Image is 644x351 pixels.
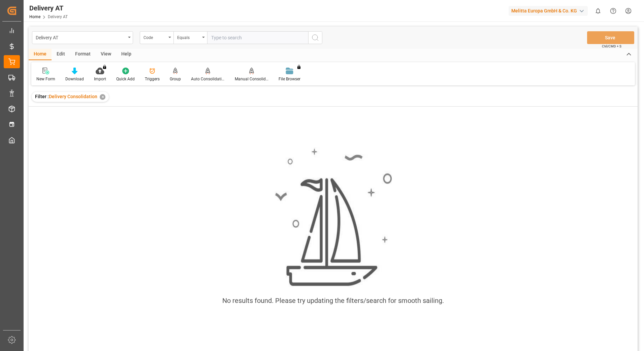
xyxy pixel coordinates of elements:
button: search button [308,31,322,44]
span: Ctrl/CMD + S [602,44,621,49]
div: Triggers [145,76,160,82]
button: Save [587,31,634,44]
div: No results found. Please try updating the filters/search for smooth sailing. [222,296,444,306]
button: Melitta Europa GmbH & Co. KG [509,4,590,17]
img: smooth_sailing.jpeg [274,147,392,288]
span: Filter : [35,94,49,99]
div: Help [116,49,136,60]
button: Help Center [606,3,621,18]
a: Home [29,14,40,19]
div: Melitta Europa GmbH & Co. KG [509,6,588,16]
button: open menu [173,31,207,44]
div: Group [170,76,181,82]
div: View [96,49,116,60]
button: open menu [140,31,173,44]
div: Auto Consolidation [191,76,225,82]
button: show 0 new notifications [590,3,606,18]
div: New Form [36,76,55,82]
div: ✕ [100,94,105,100]
div: Edit [52,49,70,60]
div: Delivery AT [29,3,68,13]
div: Code [143,33,166,41]
div: Format [70,49,96,60]
div: Download [65,76,84,82]
span: Delivery Consolidation [49,94,97,99]
button: open menu [32,31,133,44]
div: Home [29,49,52,60]
div: Manual Consolidation [235,76,268,82]
div: Delivery AT [36,33,126,41]
input: Type to search [207,31,308,44]
div: Equals [177,33,200,41]
div: Quick Add [116,76,135,82]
